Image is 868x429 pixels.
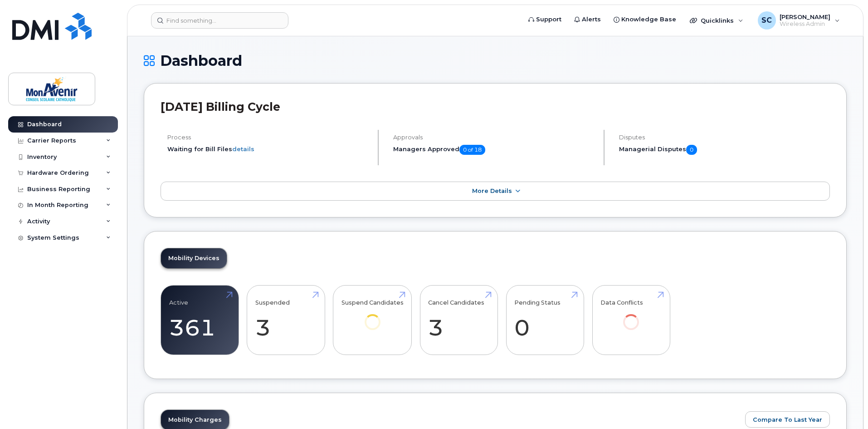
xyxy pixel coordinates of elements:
[686,145,697,155] span: 0
[161,248,227,268] a: Mobility Devices
[341,290,404,342] a: Suspend Candidates
[393,145,596,155] h5: Managers Approved
[144,53,847,69] h1: Dashboard
[167,134,370,141] h4: Process
[393,134,596,141] h4: Approvals
[232,145,254,153] a: details
[167,145,370,153] li: Waiting for Bill Files
[753,415,822,424] span: Compare To Last Year
[619,145,830,155] h5: Managerial Disputes
[255,290,317,350] a: Suspended 3
[745,411,830,428] button: Compare To Last Year
[169,290,230,350] a: Active 361
[459,145,485,155] span: 0 of 18
[472,187,512,194] span: More Details
[619,134,830,141] h4: Disputes
[428,290,489,350] a: Cancel Candidates 3
[514,290,575,350] a: Pending Status 0
[161,100,830,113] h2: [DATE] Billing Cycle
[600,290,662,342] a: Data Conflicts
